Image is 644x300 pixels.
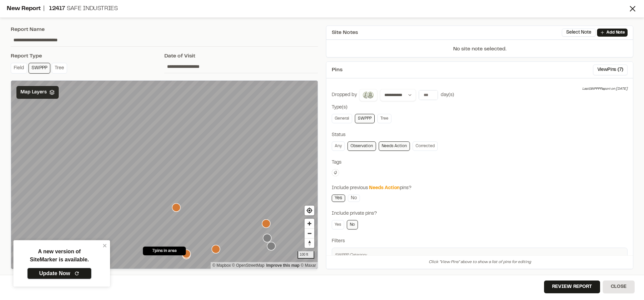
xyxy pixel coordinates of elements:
a: SWPPP [355,114,375,123]
a: Corrected [413,141,438,151]
a: General [332,114,352,123]
div: Date of Visit [164,52,318,60]
button: Find my location [305,206,314,215]
button: close [103,243,107,248]
p: A new version of SiteMarker is available. [30,248,89,264]
span: Zoom out [305,229,314,238]
span: Pins [332,66,342,74]
div: SWPPP Category [335,252,625,258]
div: Tags [332,159,628,166]
img: Raphael Betit [366,91,374,99]
div: Include previous pins? [332,184,628,192]
div: Status [332,131,628,139]
button: Zoom out [305,228,314,238]
div: Map marker [263,234,272,243]
div: Click "View Pins" above to show a list of pins for editing [326,255,633,269]
button: Edit Tags [332,169,339,176]
span: ( 7 ) [618,66,623,74]
span: 7 pins in area [152,248,177,254]
a: Tree [377,114,391,123]
a: Yes [332,195,345,202]
button: Zoom in [305,219,314,228]
span: Safe Industries [67,6,118,11]
a: Observation [347,141,376,151]
a: No [347,220,358,229]
span: Reset bearing to north [305,239,314,248]
button: Close [603,281,635,293]
p: No site note selected. [326,45,633,57]
canvas: Map [11,81,318,269]
p: Add Note [606,30,625,36]
a: Update Now [27,268,92,279]
a: Needs Action [379,141,410,151]
div: Report Name [11,26,318,34]
a: OpenStreetMap [232,263,265,268]
div: 100 ft [298,251,314,259]
img: Katlyn Thomasson [362,91,370,99]
a: Map feedback [266,263,300,268]
div: Map marker [172,203,181,212]
div: Report Type [11,52,164,60]
button: Katlyn Thomasson, Raphael Betit [359,89,377,101]
span: Site Notes [332,29,358,37]
button: Reset bearing to north [305,238,314,248]
a: No [348,195,360,202]
div: Filters [332,238,628,245]
a: Maxar [301,263,316,268]
div: Map marker [262,219,271,228]
div: Last SWPPP Report on [DATE] [582,86,628,92]
div: day(s) [441,91,454,99]
a: Any [332,141,345,151]
button: Select Note [562,29,596,37]
div: New Report [7,4,628,13]
a: Mapbox [212,263,231,268]
div: Type(s) [332,104,628,111]
div: Include private pins? [332,210,628,217]
div: Map marker [267,242,276,251]
div: Map marker [212,245,220,254]
div: Map marker [182,250,191,258]
a: Yes [332,220,344,229]
button: ViewPins (7) [593,65,628,75]
button: Review Report [544,281,600,293]
span: Needs Action [369,186,400,190]
div: Dropped by [332,91,357,99]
